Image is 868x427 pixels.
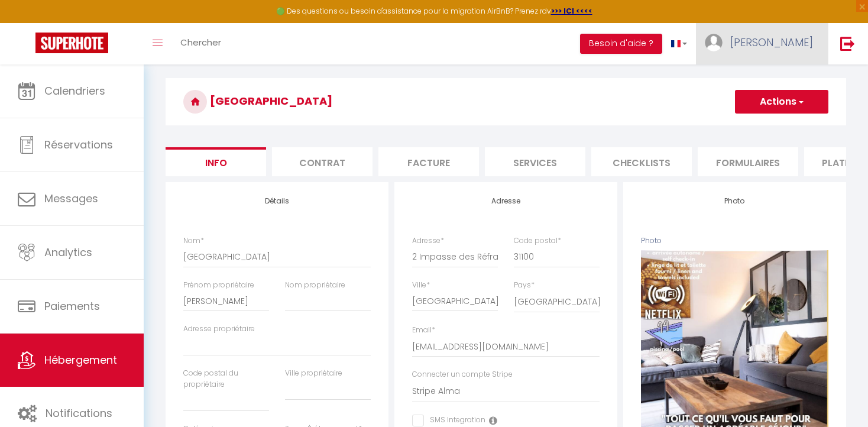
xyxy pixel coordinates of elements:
h4: Détails [183,197,371,205]
h4: Photo [641,197,828,205]
li: Services [485,147,585,176]
span: Notifications [46,406,112,420]
label: Ville propriétaire [285,368,342,379]
img: logout [840,36,855,51]
span: Calendriers [44,83,105,98]
label: Connecter un compte Stripe [412,369,513,380]
li: Facture [378,147,479,176]
span: Chercher [180,36,221,48]
label: Ville [412,280,430,291]
label: Nom propriétaire [285,280,345,291]
label: Photo [641,235,662,247]
label: Code postal du propriétaire [183,368,269,390]
span: Hébergement [44,352,117,367]
img: ... [705,34,723,51]
label: Code postal [514,235,561,247]
label: Adresse [412,235,444,247]
li: Checklists [591,147,692,176]
a: >>> ICI <<<< [551,6,592,16]
span: Analytics [44,245,92,260]
span: [PERSON_NAME] [730,35,813,50]
li: Formulaires [698,147,798,176]
button: Actions [735,90,828,114]
label: Adresse propriétaire [183,324,255,335]
label: Prénom propriétaire [183,280,254,291]
span: Messages [44,191,98,206]
span: Réservations [44,137,113,152]
label: Pays [514,280,535,291]
h4: Adresse [412,197,600,205]
li: Contrat [272,147,373,176]
label: Email [412,325,435,336]
a: Chercher [171,23,230,64]
img: Super Booking [35,33,108,53]
span: Paiements [44,299,100,313]
h3: [GEOGRAPHIC_DATA] [166,78,846,125]
li: Info [166,147,266,176]
a: ... [PERSON_NAME] [696,23,828,64]
label: Nom [183,235,204,247]
button: Besoin d'aide ? [580,34,662,54]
